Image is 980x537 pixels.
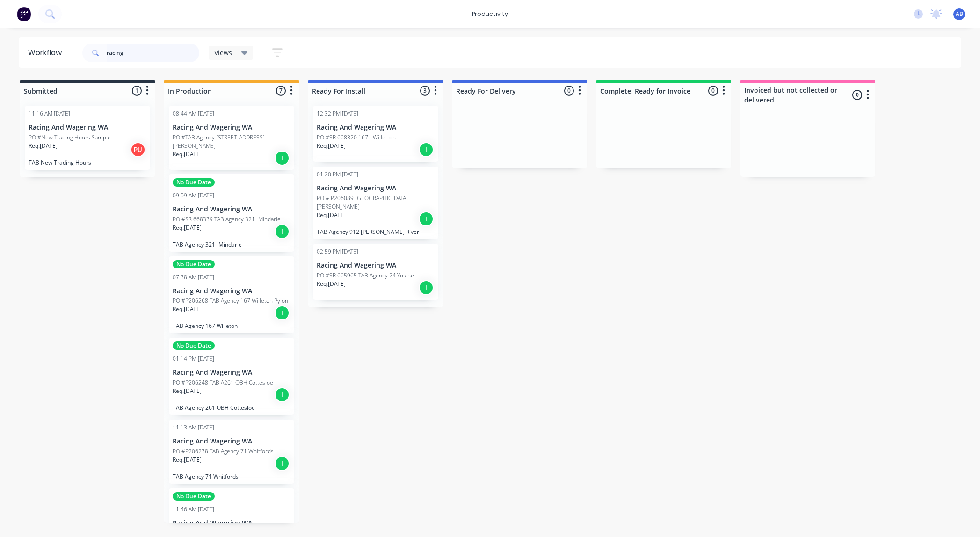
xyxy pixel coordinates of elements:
p: TAB Agency 261 OBH Cottesloe [173,404,290,411]
div: No Due Date07:38 AM [DATE]Racing And Wagering WAPO #P206268 TAB Agency 167 Willeton PylonReq.[DAT... [169,256,294,334]
p: Racing And Wagering WA [173,369,290,377]
div: productivity [467,7,513,21]
p: TAB New Trading Hours [29,159,146,166]
p: Req. [DATE] [317,211,346,219]
div: 01:20 PM [DATE] [317,170,358,179]
p: Req. [DATE] [317,142,346,150]
p: Racing And Wagering WA [29,123,146,131]
p: Racing And Wagering WA [173,437,290,445]
p: Req. [DATE] [173,150,202,159]
div: 08:44 AM [DATE] [173,109,214,118]
div: I [419,211,434,226]
div: I [419,142,434,157]
span: Views [214,48,232,58]
div: No Due Date09:09 AM [DATE]Racing And Wagering WAPO #SR 668339 TAB Agency 321 -MindarieReq.[DATE]I... [169,174,294,252]
p: Racing And Wagering WA [317,123,435,131]
p: TAB Agency 912 [PERSON_NAME] River [317,228,435,235]
p: PO #TAB Agency [STREET_ADDRESS][PERSON_NAME] [173,133,290,150]
p: PO #P206268 TAB Agency 167 Willeton Pylon [173,297,288,305]
p: TAB Agency 167 Willeton [173,322,290,329]
p: PO #P206238 TAB Agency 71 Whitfords [173,447,274,456]
div: 02:59 PM [DATE] [317,247,358,256]
div: 11:13 AM [DATE] [173,423,214,432]
p: Racing And Wagering WA [173,123,290,131]
div: 02:59 PM [DATE]Racing And Wagering WAPO #SR 665965 TAB Agency 24 YokineReq.[DATE]I [313,244,438,300]
p: PO # P206089 [GEOGRAPHIC_DATA][PERSON_NAME] [317,194,435,211]
div: 08:44 AM [DATE]Racing And Wagering WAPO #TAB Agency [STREET_ADDRESS][PERSON_NAME]Req.[DATE]I [169,106,294,170]
div: No Due Date [173,260,215,268]
div: 01:20 PM [DATE]Racing And Wagering WAPO # P206089 [GEOGRAPHIC_DATA][PERSON_NAME]Req.[DATE]ITAB Ag... [313,167,438,239]
p: Req. [DATE] [317,280,346,288]
span: AB [956,10,963,18]
p: Req. [DATE] [173,224,202,232]
p: Racing And Wagering WA [173,205,290,213]
div: No Due Date [173,492,215,501]
div: 11:16 AM [DATE] [29,109,70,118]
p: PO #New Trading Hours Sample [29,133,111,142]
div: I [275,224,290,239]
p: Racing And Wagering WA [317,261,435,269]
p: PO #SR 668339 TAB Agency 321 -Mindarie [173,215,281,224]
div: No Due Date [173,178,215,187]
div: No Due Date01:14 PM [DATE]Racing And Wagering WAPO #P206248 TAB A261 OBH CottesloeReq.[DATE]ITAB ... [169,338,294,415]
p: PO #P206248 TAB A261 OBH Cottesloe [173,378,273,387]
p: Racing And Wagering WA [173,519,290,527]
p: Req. [DATE] [29,142,58,150]
div: I [275,305,290,320]
div: 11:46 AM [DATE] [173,505,214,514]
div: 11:16 AM [DATE]Racing And Wagering WAPO #New Trading Hours SampleReq.[DATE]PUTAB New Trading Hours [25,106,150,170]
p: TAB Agency 71 Whitfords [173,473,290,480]
p: Req. [DATE] [173,456,202,464]
div: No Due Date [173,341,215,350]
p: Racing And Wagering WA [317,184,435,192]
p: Req. [DATE] [173,305,202,313]
div: I [419,280,434,295]
div: 07:38 AM [DATE] [173,273,214,282]
p: Racing And Wagering WA [173,287,290,295]
img: Factory [17,7,31,21]
div: 12:32 PM [DATE] [317,109,358,118]
div: 12:32 PM [DATE]Racing And Wagering WAPO #SR 668320 167 - WillettonReq.[DATE]I [313,106,438,162]
p: PO #SR 665965 TAB Agency 24 Yokine [317,271,414,280]
div: 01:14 PM [DATE] [173,355,214,363]
div: PU [131,142,145,157]
div: I [275,456,290,471]
div: Workflow [28,47,66,58]
div: 09:09 AM [DATE] [173,191,214,200]
input: Search for orders... [107,44,199,62]
div: I [275,387,290,402]
p: TAB Agency 321 -Mindarie [173,241,290,248]
p: Req. [DATE] [173,387,202,395]
p: PO #SR 668320 167 - Willetton [317,133,396,142]
div: 11:13 AM [DATE]Racing And Wagering WAPO #P206238 TAB Agency 71 WhitfordsReq.[DATE]ITAB Agency 71 ... [169,420,294,484]
div: I [275,151,290,166]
